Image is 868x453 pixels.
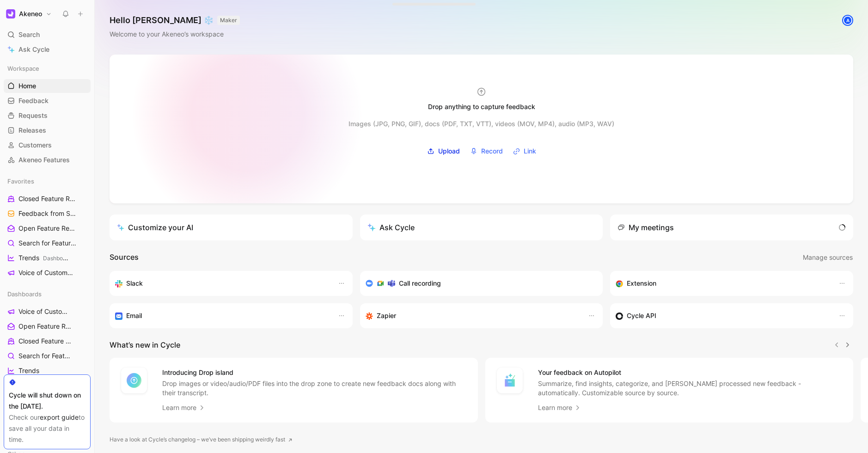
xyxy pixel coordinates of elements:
div: Cycle will shut down on the [DATE]. [9,390,86,412]
span: Akeneo Features [18,155,70,165]
span: Trends [18,366,39,375]
span: Dashboards [43,255,74,262]
a: Ask Cycle [4,43,91,56]
h3: Call recording [399,278,441,289]
a: Learn more [538,402,581,413]
span: Feedback from Support Team [18,209,78,219]
div: Search [4,28,91,42]
h3: Extension [627,278,656,289]
h1: Hello [PERSON_NAME] ❄️ [110,15,240,26]
span: Ask Cycle [18,44,49,55]
span: Releases [18,126,46,135]
a: Customize your AI [110,214,353,240]
a: Feedback [4,94,91,108]
a: Akeneo Features [4,153,91,167]
a: Learn more [162,402,206,413]
button: Ask Cycle [360,214,603,240]
span: Manage sources [803,252,853,263]
h3: Email [126,310,142,321]
span: Record [481,146,503,157]
div: Images (JPG, PNG, GIF), docs (PDF, TXT, VTT), videos (MOV, MP4), audio (MP3, WAV) [348,118,614,129]
span: Home [18,81,36,91]
span: Workspace [7,64,39,73]
div: Drop anything to capture feedback [428,101,535,112]
h2: What’s new in Cycle [110,339,180,350]
span: Search [18,29,40,40]
img: Akeneo [6,9,15,18]
a: Voice of Customers [4,266,91,280]
span: Closed Feature Requests [18,194,76,204]
h2: Sources [110,251,139,263]
span: Trends [18,253,68,263]
a: Have a look at Cycle’s changelog – we’ve been shipping weirdly fast [110,435,293,444]
span: Search for Feature Requests [18,351,74,361]
button: Link [510,144,539,158]
p: Drop images or video/audio/PDF files into the drop zone to create new feedback docs along with th... [162,379,467,398]
span: Dashboards [7,289,42,299]
a: Requests [4,109,91,122]
a: Closed Feature Requests [4,334,91,348]
div: DashboardsVoice of CustomersOpen Feature RequestsClosed Feature RequestsSearch for Feature Reques... [4,287,91,422]
a: Trends [4,364,91,378]
a: Customers [4,138,91,152]
label: Upload [424,144,463,158]
div: Dashboards [4,287,91,301]
button: Manage sources [802,251,853,263]
a: Voice of Customers [4,305,91,318]
h3: Cycle API [627,310,656,321]
span: Voice of Customers [18,307,69,316]
a: Releases [4,123,91,137]
div: Workspace [4,61,91,75]
a: export guide [40,413,79,421]
div: Capture feedback from thousands of sources with Zapier (survey results, recordings, sheets, etc). [366,310,579,321]
span: Requests [18,111,48,120]
div: Customize your AI [117,222,193,233]
span: Customers [18,141,52,150]
div: Capture feedback from anywhere on the web [616,278,829,289]
h3: Zapier [377,310,396,321]
a: Closed Feature Requests [4,192,91,206]
span: Open Feature Requests [18,322,72,331]
div: Sync your customers, send feedback and get updates in Slack [115,278,329,289]
h4: Introducing Drop island [162,367,467,378]
div: My meetings [617,222,674,233]
h1: Akeneo [19,10,42,18]
a: TrendsDashboards [4,251,91,265]
a: Feedback from Support Team [4,207,91,220]
div: Forward emails to your feedback inbox [115,310,329,321]
div: Favorites [4,174,91,188]
span: Open Feature Requests [18,224,76,233]
button: Record [467,144,506,158]
a: Open Feature Requests [4,319,91,333]
a: Search for Feature Requests [4,349,91,363]
button: AkeneoAkeneo [4,7,54,20]
span: Favorites [7,177,34,186]
span: Feedback [18,96,49,105]
h4: Your feedback on Autopilot [538,367,843,378]
div: Sync customers & send feedback from custom sources. Get inspired by our favorite use case [616,310,829,321]
span: Closed Feature Requests [18,337,73,346]
div: Record & transcribe meetings from Zoom, Meet & Teams. [366,278,590,289]
a: Open Feature Requests [4,221,91,235]
span: Search for Feature Requests [18,239,77,248]
span: Voice of Customers [18,268,74,278]
a: Home [4,79,91,93]
span: Link [524,146,536,157]
a: Search for Feature Requests [4,236,91,250]
p: Summarize, find insights, categorize, and [PERSON_NAME] processed new feedback - automatically. C... [538,379,843,398]
div: Welcome to your Akeneo’s workspace [110,29,240,40]
div: Ask Cycle [367,222,415,233]
h3: Slack [126,278,143,289]
button: MAKER [217,16,240,25]
div: A [843,16,852,25]
div: Check our to save all your data in time. [9,412,86,445]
